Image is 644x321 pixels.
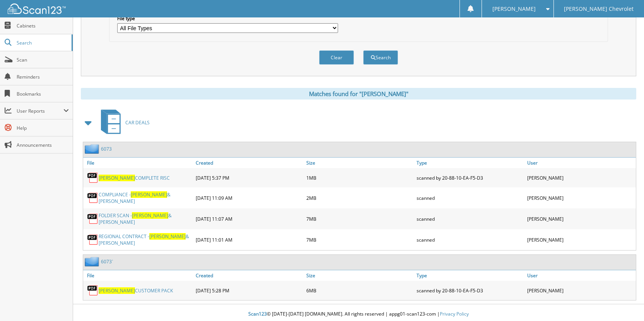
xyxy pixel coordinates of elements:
[304,158,415,168] a: Size
[525,283,636,298] div: [PERSON_NAME]
[363,50,398,65] button: Search
[17,91,69,97] span: Bookmarks
[415,231,525,248] div: scanned
[525,158,636,168] a: User
[492,7,536,11] span: [PERSON_NAME]
[564,7,634,11] span: [PERSON_NAME] Chevrolet
[99,191,192,204] a: COMPLIANCE -[PERSON_NAME]& [PERSON_NAME]
[87,172,99,184] img: PDF.png
[87,213,99,225] img: PDF.png
[125,119,150,126] span: CAR DEALS
[415,170,525,185] div: scanned by 20-88-10-EA-F5-D3
[101,258,113,265] a: 6073`
[304,210,415,227] div: 7MB
[8,3,66,14] img: scan123-logo-white.svg
[194,170,304,185] div: [DATE] 5:37 PM
[99,287,173,294] a: [PERSON_NAME]CUSTOMER PACK
[194,189,304,206] div: [DATE] 11:09 AM
[525,189,636,206] div: [PERSON_NAME]
[194,158,304,168] a: Created
[17,74,69,80] span: Reminders
[415,158,525,168] a: Type
[440,311,469,317] a: Privacy Policy
[117,15,338,22] label: File type
[87,192,99,204] img: PDF.png
[83,158,194,168] a: File
[415,189,525,206] div: scanned
[96,107,150,138] a: CAR DEALS
[99,175,170,181] a: [PERSON_NAME]COMPLETE RISC
[525,270,636,281] a: User
[415,283,525,298] div: scanned by 20-88-10-EA-F5-D3
[101,146,112,152] a: 6073
[194,210,304,227] div: [DATE] 11:07 AM
[17,125,69,131] span: Help
[85,257,101,266] img: folder2.png
[194,283,304,298] div: [DATE] 5:28 PM
[248,311,267,317] span: Scan123
[304,270,415,281] a: Size
[99,175,135,181] span: [PERSON_NAME]
[131,191,167,198] span: [PERSON_NAME]
[304,189,415,206] div: 2MB
[85,144,101,154] img: folder2.png
[194,270,304,281] a: Created
[525,231,636,248] div: [PERSON_NAME]
[87,285,99,296] img: PDF.png
[17,39,68,46] span: Search
[415,270,525,281] a: Type
[17,142,69,148] span: Announcements
[132,212,168,219] span: [PERSON_NAME]
[304,283,415,298] div: 6MB
[99,287,135,294] span: [PERSON_NAME]
[99,212,192,225] a: FOLDER SCAN -[PERSON_NAME]& [PERSON_NAME]
[99,233,192,246] a: REGIONAL CONTRACT -[PERSON_NAME]& [PERSON_NAME]
[17,57,69,63] span: Scan
[17,108,63,114] span: User Reports
[415,210,525,227] div: scanned
[194,231,304,248] div: [DATE] 11:01 AM
[304,170,415,185] div: 1MB
[525,170,636,185] div: [PERSON_NAME]
[605,284,644,321] iframe: Chat Widget
[81,88,636,100] div: Matches found for "[PERSON_NAME]"
[304,231,415,248] div: 7MB
[319,50,354,65] button: Clear
[87,234,99,245] img: PDF.png
[525,210,636,227] div: [PERSON_NAME]
[83,270,194,281] a: File
[17,22,69,29] span: Cabinets
[149,233,186,240] span: [PERSON_NAME]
